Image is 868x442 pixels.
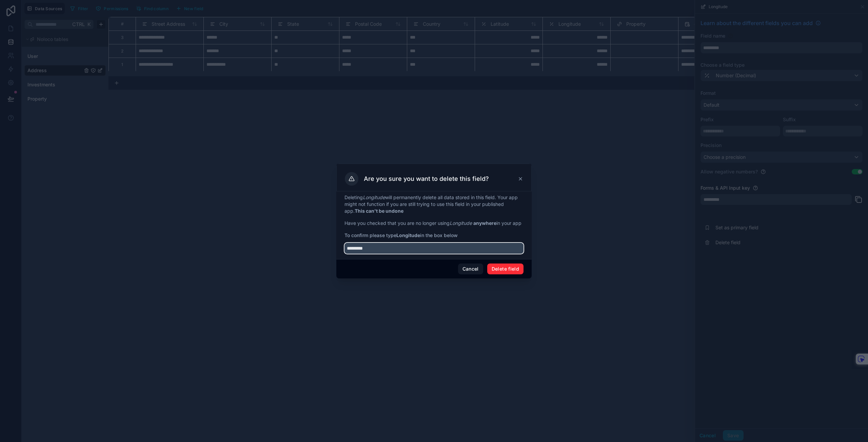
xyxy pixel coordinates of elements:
p: Have you checked that you are no longer using in your app [344,220,524,227]
em: Longitude [450,220,472,226]
p: Deleting will permanently delete all data stored in this field. Your app might not function if yo... [344,194,524,214]
strong: Longitude [396,232,420,238]
span: To confirm please type in the box below [344,232,524,239]
strong: anywhere [473,220,496,226]
button: Cancel [458,264,483,274]
em: Longitude [363,194,385,200]
strong: This can't be undone [355,208,403,214]
button: Delete field [487,264,524,274]
h3: Are you sure you want to delete this field? [364,175,489,183]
